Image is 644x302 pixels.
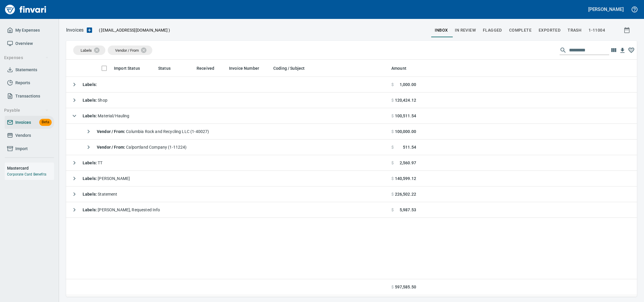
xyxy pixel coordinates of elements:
span: $ [391,82,394,87]
button: Upload an Invoice [84,27,95,34]
p: ( ) [95,27,170,33]
strong: Labels : [83,82,97,87]
span: $ [391,176,394,181]
span: Material/Hauling [83,113,130,118]
button: Show invoices within a particular date range [618,25,637,35]
button: [PERSON_NAME] [587,5,625,14]
span: 140,599.12 [395,176,416,181]
span: $ [391,160,394,166]
span: [PERSON_NAME], Requested Info [83,207,160,212]
a: InvoicesBeta [5,116,54,129]
span: Labels [81,48,92,53]
span: My Expenses [15,27,40,34]
span: Import Status [114,65,148,72]
span: 511.54 [403,144,416,150]
a: Statements [5,63,54,77]
button: Choose columns to display [609,46,618,55]
strong: Vendor / From : [97,129,126,134]
span: trash [568,27,581,34]
span: Flagged [483,27,502,34]
span: Beta [39,119,52,126]
span: 226,502.22 [395,191,416,197]
button: Column choices favorited. Click to reset to default [627,46,636,55]
span: In Review [455,27,476,34]
span: Complete [509,27,532,34]
span: 597,585.50 [395,284,416,290]
span: TT [83,160,103,165]
span: 100,511.54 [395,113,416,119]
h6: Mastercard [7,165,54,171]
span: 1,000.00 [400,82,416,87]
span: Vendors [15,132,31,139]
span: 2,560.97 [400,160,416,166]
span: Coding / Subject [273,65,312,72]
span: Import Status [114,65,140,72]
a: Reports [5,76,54,90]
span: Coding / Subject [273,65,305,72]
span: Received [197,65,214,72]
span: 5,987.53 [400,207,416,213]
strong: Labels : [83,176,98,181]
span: $ [391,97,394,103]
strong: Vendor / From : [97,145,126,150]
div: Labels [73,46,105,55]
span: Amount [391,65,406,72]
span: Statements [15,66,37,74]
span: Invoices [15,119,31,126]
a: Import [5,142,54,155]
span: Transactions [15,92,40,100]
span: Amount [391,65,414,72]
span: Import [15,145,28,152]
span: Calportland Company (1-11224) [97,145,187,150]
span: inbox [435,27,448,34]
a: Overview [5,37,54,50]
button: Payable [2,105,51,116]
strong: Labels : [83,113,98,118]
span: $ [391,284,394,290]
img: Finvari [4,2,48,17]
span: Invoice Number [229,65,259,72]
span: Received [197,65,222,72]
span: Columbia Rock and Recycling LLC (1-40027) [97,129,209,134]
span: Status [158,65,178,72]
span: $ [391,113,394,119]
span: $ [391,207,394,213]
h5: [PERSON_NAME] [588,6,624,12]
span: Invoice Number [229,65,267,72]
span: 120,424.12 [395,97,416,103]
button: Expenses [2,52,51,63]
span: Overview [15,40,33,47]
span: 100,000.00 [395,129,416,134]
span: 1-11004 [589,27,605,34]
a: Vendors [5,129,54,142]
span: Expenses [4,54,49,61]
a: My Expenses [5,24,54,37]
span: Payable [4,107,49,114]
div: Vendor / From [108,46,152,55]
strong: Labels : [83,98,98,103]
span: Shop [83,98,107,103]
span: $ [391,129,394,134]
span: Statement [83,192,117,197]
button: Download table [618,46,627,55]
p: Invoices [66,27,84,34]
span: $ [391,191,394,197]
nav: breadcrumb [66,27,84,34]
span: Vendor / From [115,48,139,53]
span: Status [158,65,171,72]
a: Corporate Card Benefits [7,172,46,176]
span: [PERSON_NAME] [83,176,130,181]
span: Reports [15,79,30,87]
strong: Labels : [83,192,98,197]
strong: Labels : [83,160,98,165]
strong: Labels : [83,207,98,212]
span: Exported [539,27,560,34]
span: [EMAIL_ADDRESS][DOMAIN_NAME] [100,27,168,33]
span: $ [391,144,394,150]
a: Transactions [5,90,54,103]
